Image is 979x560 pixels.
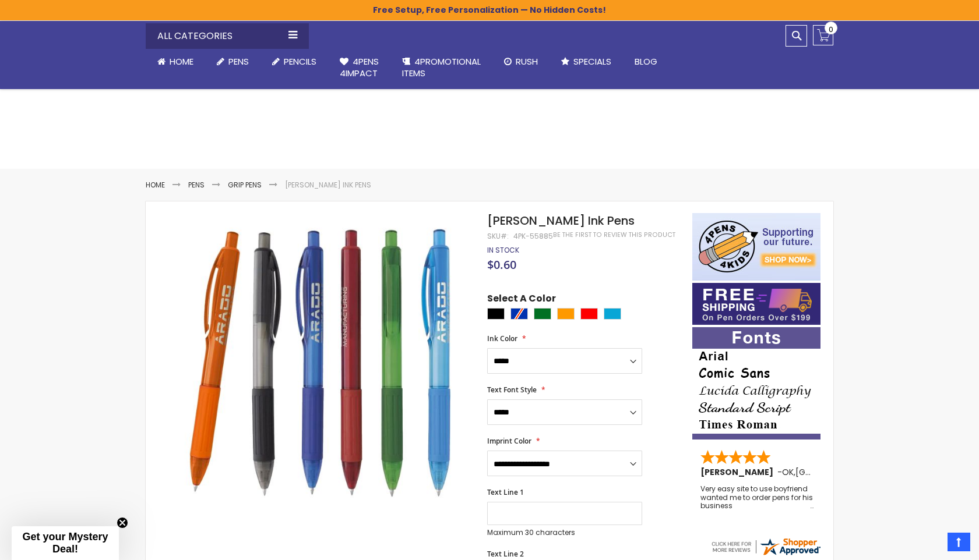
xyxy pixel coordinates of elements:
div: Very easy site to use boyfriend wanted me to order pens for his business [700,485,814,510]
img: font-personalization-examples [692,327,820,440]
span: Get your Mystery Deal! [22,531,108,555]
div: Availability [487,246,519,255]
a: Pens [205,49,260,75]
div: 4PK-55885 [513,232,553,241]
a: Specials [550,49,623,75]
span: 0 [829,24,833,35]
div: Turquoise [604,308,621,320]
span: Pencils [284,55,316,68]
a: 4PROMOTIONALITEMS [390,49,492,87]
img: 4pens 4 kids [692,213,820,281]
a: Blog [623,49,669,75]
strong: SKU [487,231,509,241]
a: Top [948,533,970,551]
div: Red [580,308,598,320]
span: [PERSON_NAME] Ink Pens [487,212,635,229]
button: Close teaser [117,517,128,529]
span: 4PROMOTIONAL ITEMS [402,55,481,79]
span: Blog [635,55,657,68]
span: Select A Color [487,292,556,308]
span: [GEOGRAPHIC_DATA] [795,466,881,478]
a: 4pens.com certificate URL [710,550,822,559]
a: Home [146,180,165,190]
p: Maximum 30 characters [487,528,642,537]
span: Imprint Color [487,436,531,446]
a: Home [146,49,205,75]
span: $0.60 [487,257,516,272]
a: Grip Pens [228,180,262,190]
div: Green [534,308,551,320]
span: Text Font Style [487,385,537,395]
a: Rush [492,49,550,75]
img: 4pens.com widget logo [710,536,822,557]
span: OK [782,466,794,478]
span: Specials [573,55,611,68]
span: Ink Color [487,334,517,343]
span: Home [170,55,193,68]
span: Text Line 1 [487,487,524,497]
a: Pencils [260,49,328,75]
div: Black [487,308,505,320]
span: [PERSON_NAME] [700,466,777,478]
span: Pens [228,55,249,68]
li: [PERSON_NAME] Ink Pens [285,180,371,190]
a: 4Pens4impact [328,49,390,87]
span: Rush [516,55,538,68]
div: All Categories [146,23,309,49]
span: Text Line 2 [487,549,524,559]
img: Free shipping on orders over $199 [692,283,820,325]
a: Pens [188,180,205,190]
img: Cliff Gel Ink Pens [169,211,471,513]
div: Get your Mystery Deal!Close teaser [12,526,119,560]
div: Orange [557,308,575,320]
a: Be the first to review this product [553,231,675,239]
span: In stock [487,245,519,255]
span: 4Pens 4impact [340,55,379,79]
a: 0 [813,25,833,45]
span: - , [777,466,881,478]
